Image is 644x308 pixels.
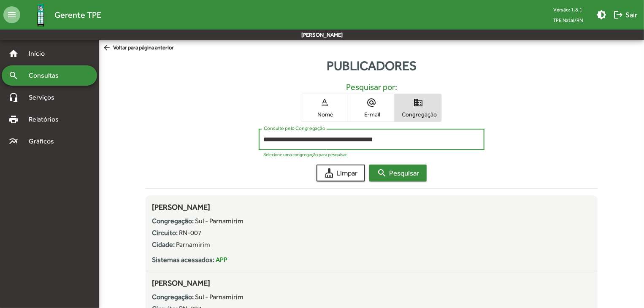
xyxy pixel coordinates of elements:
[27,1,54,29] img: Logo
[324,165,357,181] span: Limpar
[54,8,101,22] span: Gerente TPE
[152,217,194,225] strong: Congregação:
[152,229,178,237] strong: Circuito:
[8,92,19,103] mat-icon: headset_mic
[24,114,70,124] span: Relatórios
[377,165,419,181] span: Pesquisar
[103,43,174,53] span: Voltar para página anterior
[3,6,20,23] mat-icon: menu
[395,94,441,122] button: Congregação
[99,56,644,75] div: Publicadores
[179,229,202,237] span: RN-007
[348,94,395,122] button: E-mail
[350,111,392,118] span: E-mail
[24,92,66,103] span: Serviços
[610,7,641,22] button: Sair
[8,70,19,81] mat-icon: search
[397,111,439,118] span: Congregação
[176,240,211,249] span: Parnamirim
[20,1,101,29] a: Gerente TPE
[195,293,244,301] span: Sul - Parnamirim
[24,70,70,81] span: Consultas
[613,7,637,22] span: Sair
[152,256,215,264] strong: Sistemas acessados:
[8,49,19,59] mat-icon: home
[195,217,244,225] span: Sul - Parnamirim
[546,15,590,25] span: TPE Natal/RN
[103,43,113,53] mat-icon: arrow_back
[264,152,348,157] mat-hint: Selecione uma congregação para pesquisar.
[24,136,65,146] span: Gráficos
[152,293,194,301] strong: Congregação:
[152,240,175,249] strong: Cidade:
[317,165,365,181] button: Limpar
[319,97,330,108] mat-icon: text_rotation_none
[301,94,348,122] button: Nome
[324,168,334,178] mat-icon: cleaning_services
[8,136,19,146] mat-icon: multiline_chart
[152,82,591,92] h5: Pesquisar por:
[152,203,211,211] span: [PERSON_NAME]
[613,10,623,20] mat-icon: logout
[24,49,57,59] span: Início
[152,278,211,287] span: [PERSON_NAME]
[369,165,427,181] button: Pesquisar
[366,97,376,108] mat-icon: alternate_email
[413,97,423,108] mat-icon: domain
[8,114,19,124] mat-icon: print
[377,168,387,178] mat-icon: search
[303,111,346,118] span: Nome
[596,10,606,20] mat-icon: brightness_medium
[216,256,228,264] span: APP
[546,4,590,15] div: Versão: 1.8.1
